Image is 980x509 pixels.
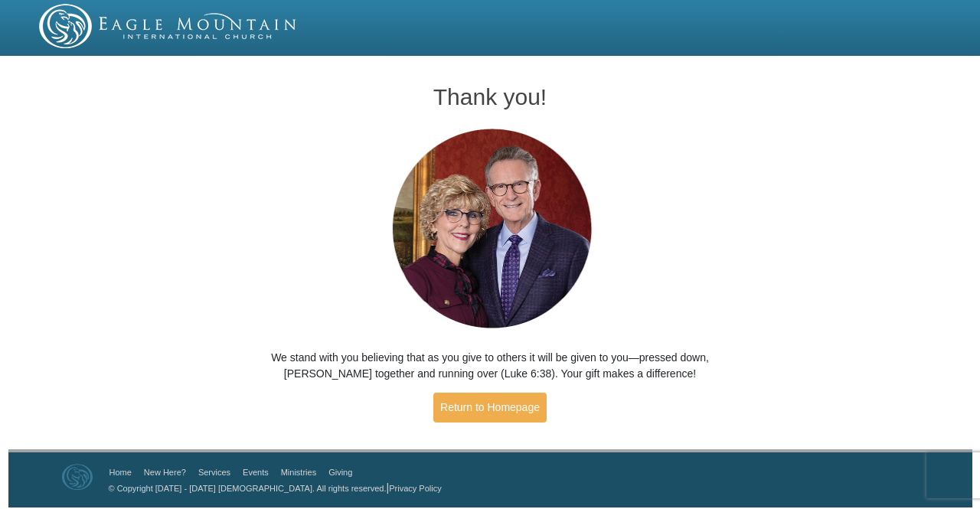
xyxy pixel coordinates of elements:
[39,4,298,48] img: EMIC
[109,468,132,477] a: Home
[433,393,547,423] a: Return to Homepage
[109,484,387,493] a: © Copyright [DATE] - [DATE] [DEMOGRAPHIC_DATA]. All rights reserved.
[281,468,316,477] a: Ministries
[253,350,727,382] p: We stand with you believing that as you give to others it will be given to you—pressed down, [PER...
[62,464,93,490] img: Eagle Mountain International Church
[198,468,230,477] a: Services
[389,484,441,493] a: Privacy Policy
[144,468,186,477] a: New Here?
[243,468,269,477] a: Events
[377,124,603,334] img: Pastors George and Terri Pearsons
[253,84,727,109] h1: Thank you!
[103,480,442,496] p: |
[328,468,352,477] a: Giving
